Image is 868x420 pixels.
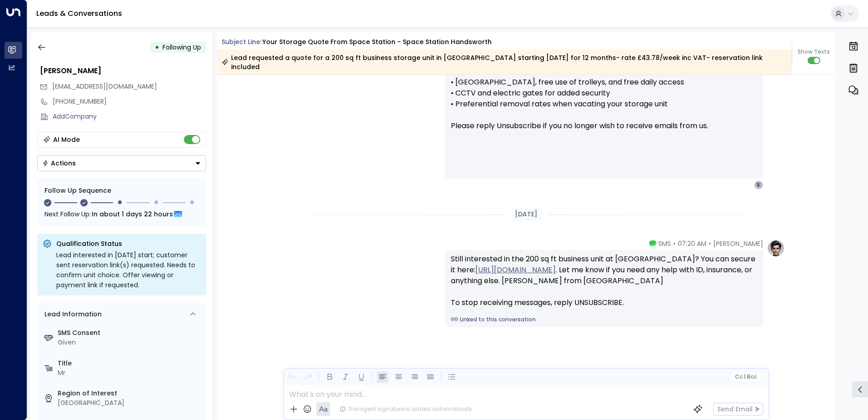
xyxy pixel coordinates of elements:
[155,39,159,55] div: •
[731,373,760,381] button: Cc|Bcc
[58,359,202,368] label: Title
[42,159,76,167] div: Actions
[673,239,676,248] span: •
[53,97,206,106] div: [PHONE_NUMBER]
[658,239,671,248] span: SMS
[678,239,706,248] span: 07:20 AM
[56,239,201,248] p: Qualification Status
[709,239,711,248] span: •
[36,8,122,19] a: Leads & Conversations
[58,338,202,347] div: Given
[58,368,202,378] div: Mr
[798,48,830,56] span: Show Texts
[340,405,472,413] div: The agent signature is added automatically
[44,209,199,219] div: Next Follow Up:
[40,65,206,76] div: [PERSON_NAME]
[286,371,298,383] button: Undo
[262,37,492,47] div: Your storage quote from Space Station - Space Station Handsworth
[53,112,206,121] div: AddCompany
[735,374,756,380] span: Cc Bcc
[744,374,745,380] span: |
[302,371,314,383] button: Redo
[41,310,102,319] div: Lead Information
[754,180,763,190] div: S
[163,43,201,52] span: Following Up
[56,250,201,290] div: Lead interested in [DATE] start; customer sent reservation link(s) requested. Needs to confirm un...
[58,398,202,408] div: [GEOGRAPHIC_DATA]
[511,208,541,221] div: [DATE]
[713,239,763,248] span: [PERSON_NAME]
[52,82,157,91] span: [EMAIL_ADDRESS][DOMAIN_NAME]
[451,315,758,324] a: Linked to this conversation
[53,135,80,144] div: AI Mode
[37,155,206,171] div: Button group with a nested menu
[475,265,556,275] a: [URL][DOMAIN_NAME]
[451,254,758,308] div: Still interested in the 200 sq ft business unit at [GEOGRAPHIC_DATA]? You can secure it here: . L...
[767,239,785,257] img: profile-logo.png
[52,82,157,91] span: saima18@live.com
[58,328,202,338] label: SMS Consent
[222,37,261,46] span: Subject Line:
[222,53,787,71] div: Lead requested a quote for a 200 sq ft business storage unit in [GEOGRAPHIC_DATA] starting [DATE]...
[58,389,202,398] label: Region of Interest
[92,209,173,219] span: In about 1 days 22 hours
[44,186,199,195] div: Follow Up Sequence
[37,155,206,171] button: Actions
